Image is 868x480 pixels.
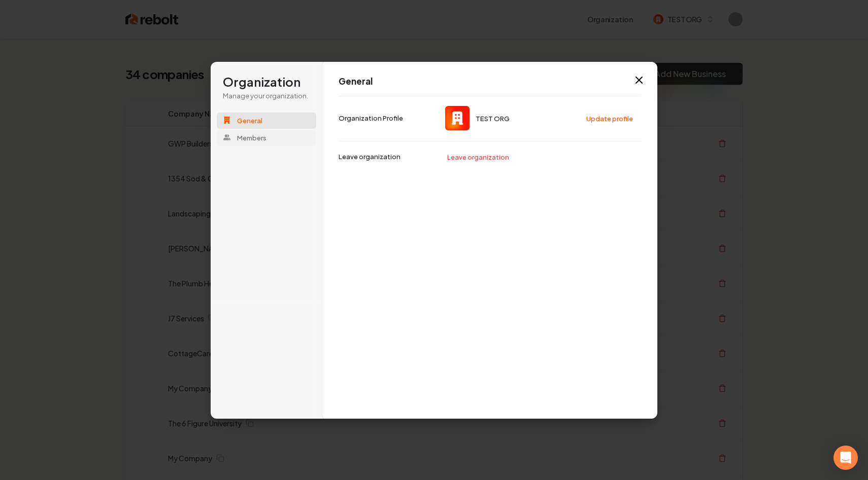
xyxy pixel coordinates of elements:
button: Leave organization [442,149,515,164]
span: TEST ORG [476,114,510,123]
button: General [217,112,316,128]
h1: General [339,76,641,88]
button: Members [217,129,316,145]
button: Update profile [581,110,639,126]
span: Members [237,133,266,142]
p: Organization Profile [339,114,403,123]
span: General [237,116,262,125]
p: Manage your organization. [223,91,310,100]
p: Leave organization [339,152,400,161]
h1: Organization [223,74,310,90]
img: TEST ORG [445,106,470,130]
